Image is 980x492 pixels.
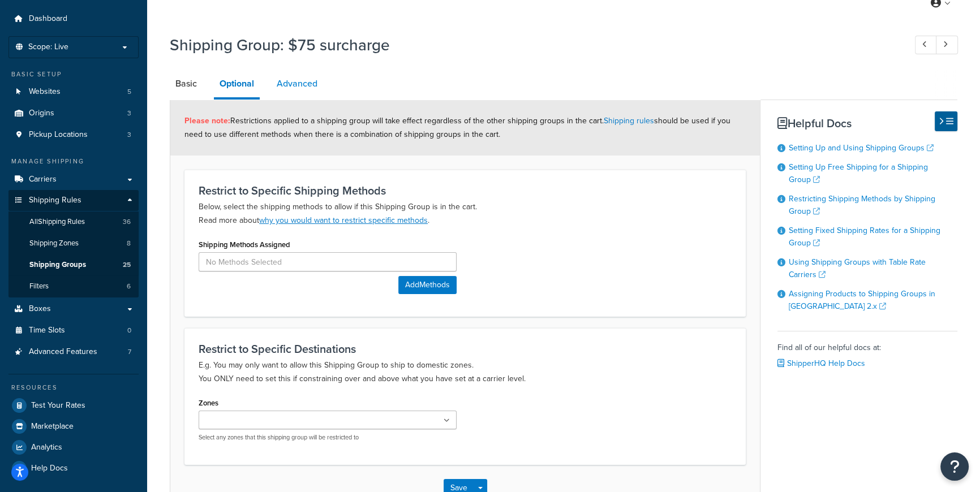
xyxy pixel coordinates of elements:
[29,260,86,270] span: Shipping Groups
[8,395,139,416] a: Test Your Rates
[8,437,139,458] a: Analytics
[777,357,865,369] a: ShipperHQ Help Docs
[28,42,68,52] span: Scope: Live
[29,282,49,291] span: Filters
[777,117,957,130] h3: Helpful Docs
[915,36,937,54] a: Previous Record
[199,240,290,249] label: Shipping Methods Assigned
[8,276,139,297] a: Filters6
[8,70,139,79] div: Basic Setup
[199,184,732,197] h3: Restrict to Specific Shipping Methods
[8,8,139,29] a: Dashboard
[199,200,732,227] p: Below, select the shipping methods to allow if this Shipping Group is in the cart. Read more about .
[8,320,139,341] li: Time Slots
[789,225,940,249] a: Setting Fixed Shipping Rates for a Shipping Group
[398,276,457,294] button: AddMethods
[29,304,51,314] span: Boxes
[8,299,139,320] a: Boxes
[8,276,139,297] li: Filters
[789,142,934,154] a: Setting Up and Using Shipping Groups
[271,70,323,97] a: Advanced
[8,190,139,211] a: Shipping Rules
[170,70,203,97] a: Basic
[8,103,139,124] li: Origins
[935,111,957,131] button: Hide Help Docs
[31,464,68,473] span: Help Docs
[940,452,969,481] button: Open Resource Center
[259,214,428,226] a: why you would want to restrict specific methods
[127,239,131,248] span: 8
[8,254,139,275] a: Shipping Groups25
[8,320,139,341] a: Time Slots0
[127,282,131,291] span: 6
[29,14,67,24] span: Dashboard
[789,288,935,312] a: Assigning Products to Shipping Groups in [GEOGRAPHIC_DATA] 2.x
[31,401,85,411] span: Test Your Rates
[8,233,139,254] a: Shipping Zones8
[199,359,732,386] p: E.g. You may only want to allow this Shipping Group to ship to domestic zones. You ONLY need to s...
[777,331,957,372] div: Find all of our helpful docs at:
[8,190,139,297] li: Shipping Rules
[936,36,958,54] a: Next Record
[127,130,131,140] span: 3
[184,115,730,140] span: Restrictions applied to a shipping group will take effect regardless of the other shipping groups...
[8,157,139,166] div: Manage Shipping
[8,81,139,102] li: Websites
[8,342,139,362] a: Advanced Features7
[128,347,131,357] span: 7
[8,233,139,254] li: Shipping Zones
[31,422,74,431] span: Marketplace
[29,347,97,357] span: Advanced Features
[8,416,139,437] a: Marketplace
[29,239,79,248] span: Shipping Zones
[29,130,88,140] span: Pickup Locations
[123,260,131,270] span: 25
[199,343,732,355] h3: Restrict to Specific Destinations
[29,87,61,97] span: Websites
[199,252,457,271] input: No Methods Selected
[8,342,139,362] li: Advanced Features
[8,81,139,102] a: Websites5
[8,124,139,145] a: Pickup Locations3
[29,217,85,227] span: All Shipping Rules
[31,443,62,452] span: Analytics
[8,103,139,124] a: Origins3
[123,217,131,227] span: 36
[8,124,139,145] li: Pickup Locations
[29,326,65,335] span: Time Slots
[8,458,139,478] a: Help Docs
[29,175,57,184] span: Carriers
[199,399,218,407] label: Zones
[8,383,139,392] div: Resources
[8,254,139,275] li: Shipping Groups
[789,193,935,217] a: Restricting Shipping Methods by Shipping Group
[127,326,131,335] span: 0
[214,70,260,100] a: Optional
[29,109,54,118] span: Origins
[8,212,139,232] a: AllShipping Rules36
[789,256,926,280] a: Using Shipping Groups with Table Rate Carriers
[170,34,894,56] h1: Shipping Group: $75 surcharge
[789,161,928,185] a: Setting Up Free Shipping for a Shipping Group
[184,115,230,127] strong: Please note:
[199,433,457,442] p: Select any zones that this shipping group will be restricted to
[604,115,654,127] a: Shipping rules
[127,109,131,118] span: 3
[8,169,139,190] a: Carriers
[29,196,81,205] span: Shipping Rules
[127,87,131,97] span: 5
